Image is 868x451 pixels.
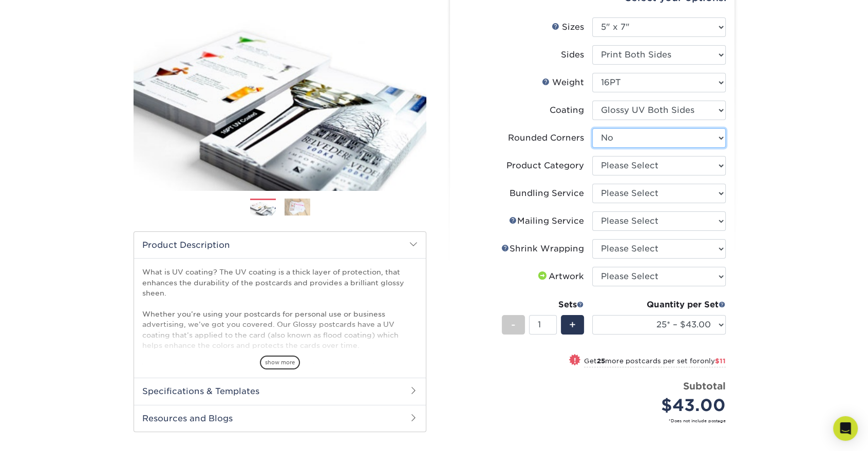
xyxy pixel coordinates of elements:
span: show more [260,356,300,369]
div: Weight [542,76,584,89]
div: Bundling Service [510,187,584,200]
div: Sizes [552,21,584,33]
h2: Resources and Blogs [134,405,426,432]
div: Coating [550,104,584,116]
div: Rounded Corners [508,132,584,144]
div: Sets [502,299,584,311]
span: + [569,317,576,332]
h2: Specifications & Templates [134,378,426,404]
span: - [511,317,516,332]
small: Get more postcards per set for [584,357,726,367]
h2: Product Description [134,232,426,258]
div: Mailing Service [509,215,584,227]
div: Sides [561,49,584,61]
div: Product Category [506,160,584,172]
small: *Does not include postage [466,418,726,424]
img: Postcards 01 [250,199,276,217]
span: only [700,357,726,365]
div: Quantity per Set [592,299,726,311]
p: What is UV coating? The UV coating is a thick layer of protection, that enhances the durability o... [142,267,418,424]
span: $11 [715,357,726,365]
strong: Subtotal [683,380,726,391]
div: Open Intercom Messenger [833,416,858,441]
span: ! [574,355,576,366]
div: Artwork [536,270,584,283]
div: $43.00 [600,393,726,418]
div: Shrink Wrapping [501,243,584,255]
strong: 25 [597,357,605,365]
img: Postcards 02 [285,198,310,216]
